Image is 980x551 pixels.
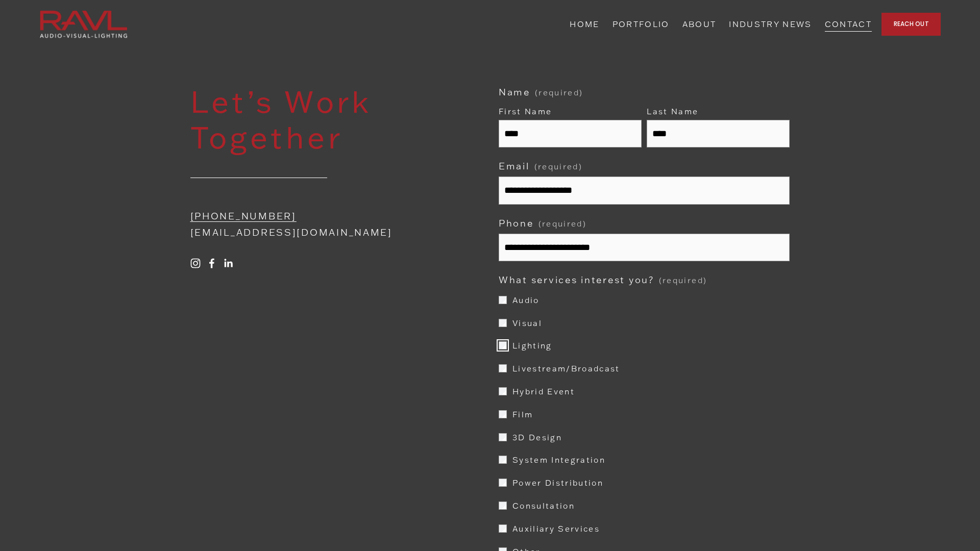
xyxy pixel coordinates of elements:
[190,258,201,268] a: Instagram
[512,384,575,398] span: Hybrid Event
[190,82,381,156] span: Let’s Work Together
[570,16,599,32] a: HOME
[512,475,603,490] span: Power Distribution
[499,524,507,533] input: Auxiliary Services
[190,210,297,222] a: [PHONE_NUMBER]
[512,338,552,353] span: Lighting
[512,293,540,307] span: Audio
[659,273,707,287] span: (required)
[499,341,507,349] input: Lighting
[881,13,941,36] a: REACH OUT
[499,456,507,464] input: System Integration
[499,387,507,395] input: Hybrid Event
[647,104,790,119] div: Last Name
[499,502,507,510] input: Consultation
[512,498,575,513] span: Consultation
[499,104,642,119] div: First Name
[499,158,530,174] span: Email
[499,215,534,232] span: Phone
[512,407,533,421] span: Film
[512,430,562,444] span: 3D Design
[612,16,670,32] a: PORTFOLIO
[535,89,583,97] span: (required)
[499,271,654,288] span: What services interest you?
[729,16,812,32] a: INDUSTRY NEWS
[534,159,582,173] span: (required)
[223,258,233,268] a: LinkedIn
[512,453,605,467] span: System Integration
[512,521,600,536] span: Auxiliary Services
[499,410,507,418] input: Film
[825,16,872,32] a: CONTACT
[190,208,430,241] p: [EMAIL_ADDRESS][DOMAIN_NAME]
[499,364,507,372] input: Livestream/Broadcast
[499,319,507,327] input: Visual
[538,220,586,228] span: (required)
[512,361,620,375] span: Livestream/Broadcast
[499,296,507,304] input: Audio
[512,316,542,330] span: Visual
[499,433,507,441] input: 3D Design
[207,258,217,268] a: Facebook
[682,16,717,32] a: ABOUT
[499,479,507,487] input: Power Distribution
[499,84,530,101] span: Name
